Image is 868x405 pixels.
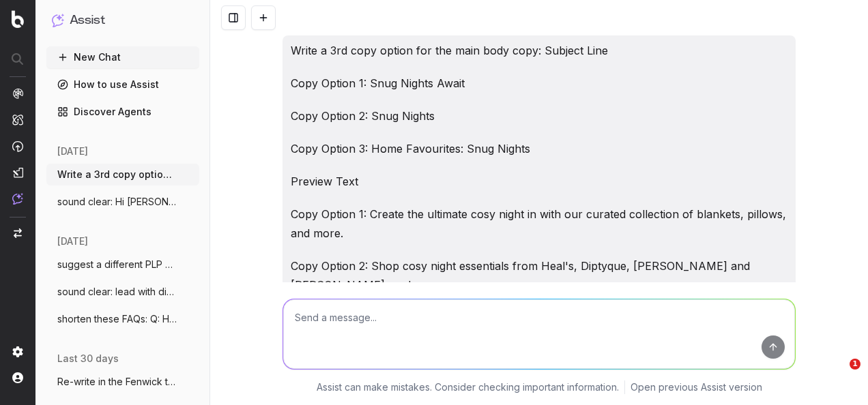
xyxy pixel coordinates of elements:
[46,254,199,275] button: suggest a different PLP name for 'gifts
[57,235,88,248] span: [DATE]
[57,312,177,326] span: shorten these FAQs: Q: How long is the e
[12,140,23,152] img: Activation
[46,46,199,68] button: New Chat
[291,74,787,93] p: Copy Option 1: Snug Nights Await
[291,139,787,158] p: Copy Option 3: Home Favourites: Snug Nights
[850,359,860,370] span: 1
[12,193,23,205] img: Assist
[57,258,177,271] span: suggest a different PLP name for 'gifts
[12,114,23,125] img: Intelligence
[291,172,787,191] p: Preview Text
[46,308,199,330] button: shorten these FAQs: Q: How long is the e
[14,228,22,238] img: Switch project
[12,346,23,357] img: Setting
[291,106,787,125] p: Copy Option 2: Snug Nights
[57,285,177,299] span: sound clear: lead with discount offer me
[46,164,199,185] button: Write a 3rd copy option for the main bod
[12,167,23,178] img: Studio
[46,191,199,213] button: sound clear: Hi [PERSON_NAME], would it be poss
[46,371,199,393] button: Re-write in the Fenwick tone of voice:
[52,11,194,30] button: Assist
[57,145,88,158] span: [DATE]
[291,256,787,295] p: Copy Option 2: Shop cosy night essentials from Heal's, Diptyque, [PERSON_NAME] and [PERSON_NAME],...
[52,14,64,27] img: Assist
[822,359,854,391] iframe: Intercom live chat
[46,74,199,95] a: How to use Assist
[57,352,119,365] span: last 30 days
[57,195,177,209] span: sound clear: Hi [PERSON_NAME], would it be poss
[291,41,787,60] p: Write a 3rd copy option for the main body copy: Subject Line
[57,375,177,389] span: Re-write in the Fenwick tone of voice:
[12,372,23,383] img: My account
[46,101,199,123] a: Discover Agents
[46,281,199,303] button: sound clear: lead with discount offer me
[57,168,177,181] span: Write a 3rd copy option for the main bod
[631,380,762,394] a: Open previous Assist version
[70,11,105,30] h1: Assist
[317,380,619,394] p: Assist can make mistakes. Consider checking important information.
[12,10,24,28] img: Botify logo
[12,88,23,99] img: Analytics
[291,205,787,243] p: Copy Option 1: Create the ultimate cosy night in with our curated collection of blankets, pillows...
